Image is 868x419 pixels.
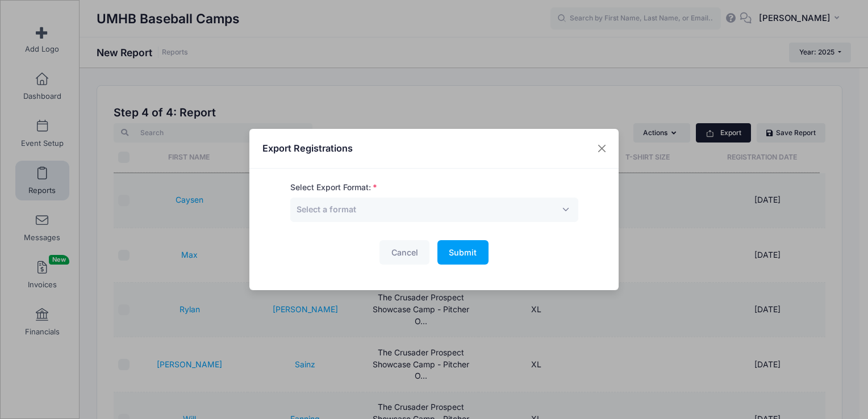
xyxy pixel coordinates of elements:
[262,141,353,155] h4: Export Registrations
[437,240,489,265] button: Submit
[592,139,612,159] button: Close
[449,248,477,257] span: Submit
[297,203,356,215] span: Select a format
[379,240,429,265] button: Cancel
[290,198,578,222] span: Select a format
[290,182,377,194] label: Select Export Format:
[297,204,356,214] span: Select a format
